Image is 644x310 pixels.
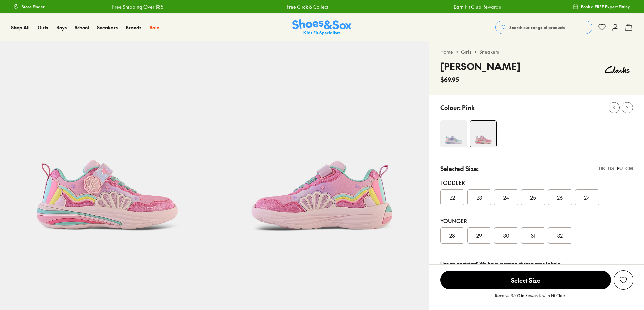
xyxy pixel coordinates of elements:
[440,59,520,74] h4: [PERSON_NAME]
[495,21,592,34] button: Search our range of products
[440,48,453,55] a: Home
[614,270,633,290] button: Add to Wishlist
[215,41,429,256] img: Ari Pink
[573,1,631,13] a: Book a FREE Expert Fitting
[462,103,475,112] p: Pink
[509,24,565,30] span: Search our range of products
[440,75,459,84] span: $69.95
[440,48,633,55] div: > >
[584,193,590,201] span: 27
[292,19,352,36] a: Shoes & Sox
[449,231,455,239] span: 28
[503,193,509,201] span: 24
[530,193,536,201] span: 25
[440,271,611,289] span: Select Size
[440,217,633,225] div: Younger
[22,4,45,10] span: Store Finder
[599,165,605,172] div: UK
[503,231,509,239] span: 30
[440,270,611,290] button: Select Size
[470,121,496,147] img: Ari Pink
[440,103,461,112] p: Colour:
[150,24,159,31] a: Sale
[11,24,30,31] a: Shop All
[601,59,633,80] img: Vendor logo
[453,3,501,10] a: Earn Fit Club Rewards
[292,19,352,36] img: SNS_Logo_Responsive.svg
[75,24,89,31] span: School
[557,231,563,239] span: 32
[97,24,118,31] span: Sneakers
[440,260,633,267] div: Unsure on sizing? We have a range of resources to help
[461,48,471,55] a: Girls
[581,4,631,10] span: Book a FREE Expert Fitting
[625,165,633,172] div: CM
[440,164,479,173] p: Selected Size:
[531,231,535,239] span: 31
[126,24,141,31] a: Brands
[75,24,89,31] a: School
[617,165,623,172] div: EU
[476,231,482,239] span: 29
[38,24,48,31] a: Girls
[13,1,45,13] a: Store Finder
[112,3,163,10] a: Free Shipping Over $85
[477,193,482,201] span: 23
[150,24,159,31] span: Sale
[440,120,467,147] img: Ari Blue
[450,193,455,201] span: 22
[440,178,633,187] div: Toddler
[38,24,48,31] span: Girls
[286,3,328,10] a: Free Click & Collect
[56,24,67,31] span: Boys
[557,193,563,201] span: 26
[126,24,141,31] span: Brands
[56,24,67,31] a: Boys
[11,24,30,31] span: Shop All
[495,292,565,305] p: Receive $7.00 in Rewards with Fit Club
[608,165,614,172] div: US
[479,48,499,55] a: Sneakers
[97,24,118,31] a: Sneakers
